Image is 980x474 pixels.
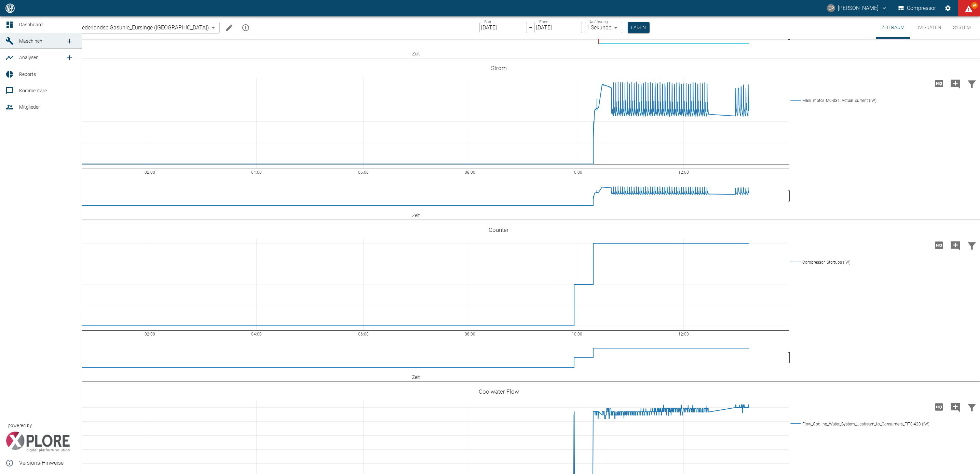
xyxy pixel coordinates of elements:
span: Dashboard [19,22,43,27]
a: 909000886_ N.V. Nederlandse Gasunie_Eursinge ([GEOGRAPHIC_DATA]) [25,24,209,32]
label: Auflösung [589,19,608,25]
button: Kommentar hinzufügen [947,236,964,254]
button: Daten filtern [964,236,980,254]
div: 1 Sekunde [585,22,622,33]
span: Maschinen [19,38,42,44]
img: Xplore Logo [5,432,70,452]
span: powered by [8,422,32,429]
div: CP [827,4,835,12]
p: – [529,24,532,31]
img: logo [5,3,15,13]
button: Compressor [897,2,938,14]
button: christoph.palm@neuman-esser.com [826,2,888,14]
span: Reports [19,71,36,77]
span: Analysen [19,55,39,60]
input: DD.MM.YYYY [479,22,527,33]
button: Einstellungen [942,2,954,14]
label: Start [484,19,493,25]
span: 909000886_ N.V. Nederlandse Gasunie_Eursinge ([GEOGRAPHIC_DATA]) [36,24,209,31]
button: Kommentar hinzufügen [947,398,964,416]
label: Ende [539,19,548,25]
button: Live-Daten [910,16,947,39]
a: new /analyses/list/0 [63,51,76,65]
span: Hohe Auflösung [931,80,947,86]
button: Daten filtern [964,398,980,416]
button: mission info [239,21,253,35]
button: Zeitraum [876,16,910,39]
button: System [947,16,977,39]
button: Laden [628,22,650,33]
span: Kommentare [19,88,47,93]
span: 84 [971,2,978,9]
input: DD.MM.YYYY [534,22,582,33]
button: Daten filtern [964,75,980,92]
a: new /machines [63,34,76,48]
button: Kommentar hinzufügen [947,75,964,92]
span: Hohe Auflösung [931,403,947,410]
span: Hohe Auflösung [931,241,947,248]
span: Versions-Hinweise [19,459,76,467]
span: Mitglieder [19,104,40,110]
button: Machine bearbeiten [222,21,236,35]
